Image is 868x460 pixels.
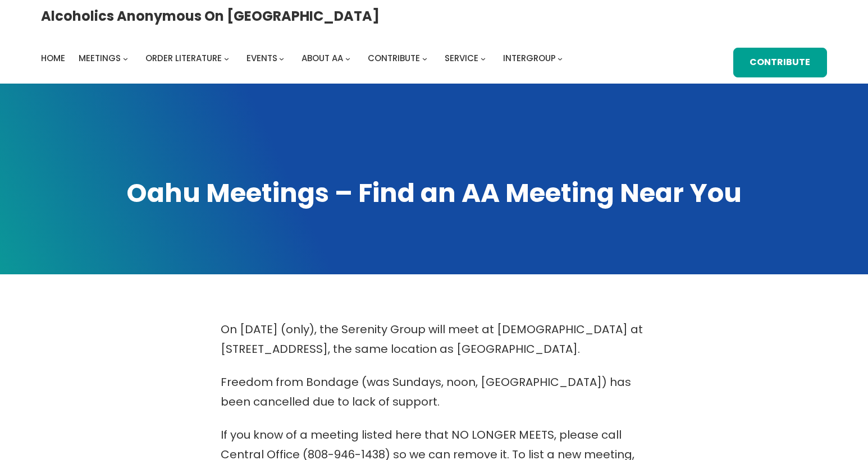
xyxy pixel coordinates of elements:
[481,56,486,61] button: Service submenu
[301,50,343,66] a: About AA
[445,50,478,66] a: Service
[279,56,284,61] button: Events submenu
[79,50,121,66] a: Meetings
[445,52,478,64] span: Service
[41,175,827,210] h1: Oahu Meetings – Find an AA Meeting Near You
[79,52,121,64] span: Meetings
[558,56,563,61] button: Intergroup submenu
[368,52,420,64] span: Contribute
[246,50,277,66] a: Events
[145,52,222,64] span: Order Literature
[301,52,343,64] span: About AA
[221,372,647,412] p: Freedom from Bondage (was Sundays, noon, [GEOGRAPHIC_DATA]) has been cancelled due to lack of sup...
[345,56,350,61] button: About AA submenu
[41,50,65,66] a: Home
[41,4,380,28] a: Alcoholics Anonymous on [GEOGRAPHIC_DATA]
[41,50,567,66] nav: Intergroup
[733,48,827,77] a: Contribute
[123,56,128,61] button: Meetings submenu
[224,56,229,61] button: Order Literature submenu
[368,50,420,66] a: Contribute
[503,52,556,64] span: Intergroup
[221,320,647,359] p: On [DATE] (only), the Serenity Group will meet at [DEMOGRAPHIC_DATA] at [STREET_ADDRESS], the sam...
[246,52,277,64] span: Events
[503,50,556,66] a: Intergroup
[422,56,427,61] button: Contribute submenu
[41,52,65,64] span: Home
